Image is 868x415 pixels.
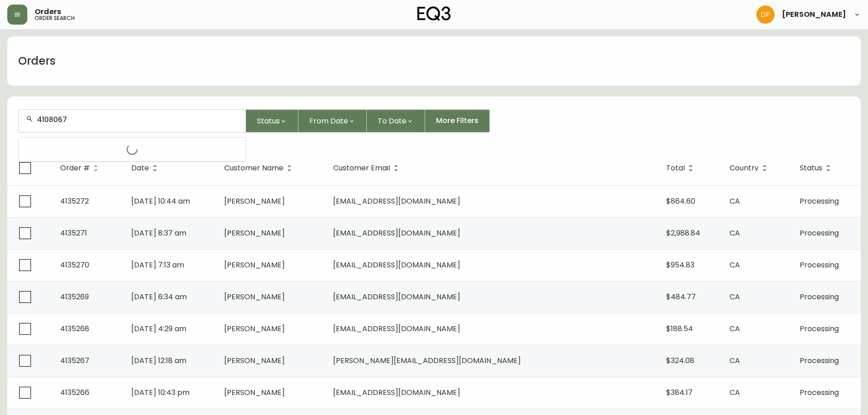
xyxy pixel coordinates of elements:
[756,5,775,24] img: b0154ba12ae69382d64d2f3159806b19
[224,355,285,366] span: [PERSON_NAME]
[131,355,186,366] span: [DATE] 12:18 am
[60,387,89,398] span: 4135266
[60,165,90,171] span: Order #
[666,165,685,171] span: Total
[800,164,834,172] span: Status
[800,260,839,270] span: Processing
[18,53,56,69] h1: Orders
[35,8,61,15] span: Orders
[782,11,846,18] span: [PERSON_NAME]
[298,109,367,133] button: From Date
[729,164,770,172] span: Country
[60,355,89,366] span: 4135267
[333,260,460,270] span: [EMAIL_ADDRESS][DOMAIN_NAME]
[417,6,451,21] img: logo
[666,355,694,366] span: $324.08
[367,109,425,133] button: To Date
[800,228,839,238] span: Processing
[333,196,460,206] span: [EMAIL_ADDRESS][DOMAIN_NAME]
[800,323,839,334] span: Processing
[131,292,187,302] span: [DATE] 6:34 am
[224,164,295,172] span: Customer Name
[37,115,238,124] input: Search
[425,109,490,133] button: More Filters
[333,292,460,302] span: [EMAIL_ADDRESS][DOMAIN_NAME]
[333,323,460,334] span: [EMAIL_ADDRESS][DOMAIN_NAME]
[224,196,285,206] span: [PERSON_NAME]
[436,116,478,126] span: More Filters
[800,165,822,171] span: Status
[800,292,839,302] span: Processing
[666,260,694,270] span: $954.83
[224,292,285,302] span: [PERSON_NAME]
[800,387,839,398] span: Processing
[378,115,406,127] span: To Date
[333,164,402,172] span: Customer Email
[729,355,740,366] span: CA
[60,292,89,302] span: 4135269
[246,109,298,133] button: Status
[224,387,285,398] span: [PERSON_NAME]
[60,196,89,206] span: 4135272
[131,228,186,238] span: [DATE] 8:37 am
[35,15,75,21] h5: order search
[729,292,740,302] span: CA
[60,323,89,334] span: 4135268
[224,260,285,270] span: [PERSON_NAME]
[729,228,740,238] span: CA
[666,387,693,398] span: $384.17
[131,387,190,398] span: [DATE] 10:43 pm
[729,323,740,334] span: CA
[666,228,700,238] span: $2,988.84
[60,228,87,238] span: 4135271
[257,115,280,127] span: Status
[333,387,460,398] span: [EMAIL_ADDRESS][DOMAIN_NAME]
[333,355,521,366] span: [PERSON_NAME][EMAIL_ADDRESS][DOMAIN_NAME]
[60,260,89,270] span: 4135270
[131,165,149,171] span: Date
[333,165,390,171] span: Customer Email
[666,292,696,302] span: $484.77
[666,164,697,172] span: Total
[131,164,161,172] span: Date
[224,228,285,238] span: [PERSON_NAME]
[131,196,190,206] span: [DATE] 10:44 am
[224,323,285,334] span: [PERSON_NAME]
[131,260,184,270] span: [DATE] 7:13 am
[729,165,759,171] span: Country
[729,387,740,398] span: CA
[309,115,348,127] span: From Date
[729,196,740,206] span: CA
[800,355,839,366] span: Processing
[224,165,283,171] span: Customer Name
[60,164,102,172] span: Order #
[131,323,186,334] span: [DATE] 4:29 am
[800,196,839,206] span: Processing
[666,323,693,334] span: $188.54
[333,228,460,238] span: [EMAIL_ADDRESS][DOMAIN_NAME]
[729,260,740,270] span: CA
[666,196,695,206] span: $864.60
